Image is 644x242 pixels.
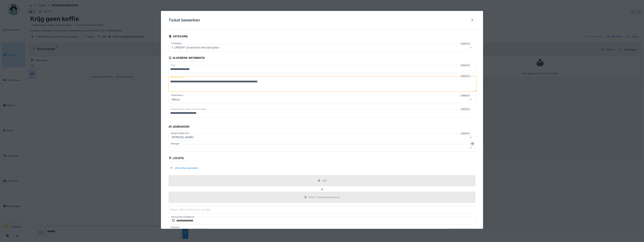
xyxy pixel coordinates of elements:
label: Tickettype [170,42,182,45]
div: L68 [322,179,326,182]
label: Aangevraagd door [170,131,190,135]
div: Categorie [168,34,188,40]
div: Verplicht [460,108,470,111]
h3: Ticket bewerken [168,18,200,23]
div: Verplicht [460,64,470,67]
div: 1. URGENT production line disruption [170,45,221,50]
div: Verplicht [460,132,470,135]
label: Prioriteit [170,226,180,229]
div: Algemene informatie [168,55,205,61]
label: Ondernomen acties / Actions taken [170,108,208,111]
div: Gebruikers [168,124,189,130]
div: Locatie [168,155,184,162]
div: WOLF verpakkingsmachine [309,195,340,199]
label: Verwachte einddatum [171,215,195,219]
label: Titel [170,64,176,67]
label: Ticketstatus [170,94,184,97]
div: Verplicht [460,75,470,78]
div: Uitrusting selecteren [168,165,200,170]
div: Verplicht [460,42,470,45]
div: [PERSON_NAME] [170,135,195,139]
div: Verplicht [460,94,470,97]
label: Beschrijving [170,75,184,79]
div: Nieuw [170,97,181,101]
label: Manager [170,142,180,145]
label: Meer informatie over locatie [170,207,212,212]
